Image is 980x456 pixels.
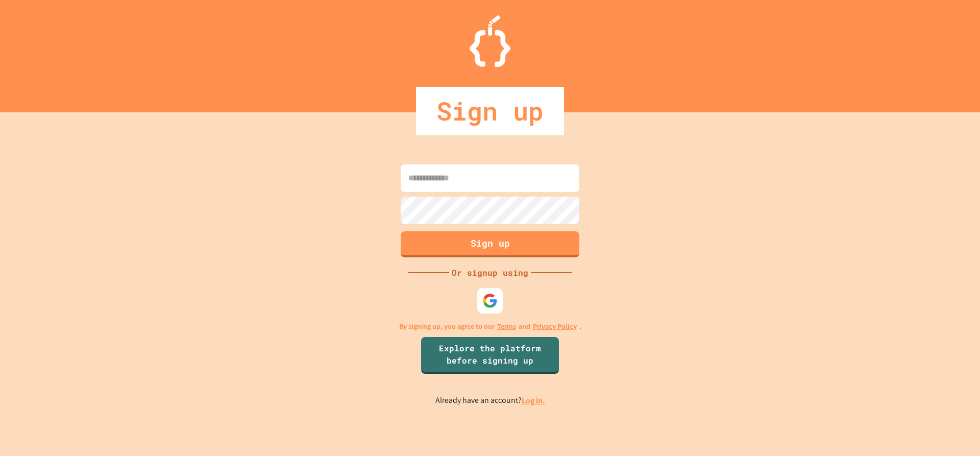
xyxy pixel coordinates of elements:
img: Logo.svg [470,15,510,67]
a: Log in. [522,395,545,406]
a: Privacy Policy [533,321,577,332]
img: google-icon.svg [482,293,498,308]
p: By signing up, you agree to our and . [399,321,581,332]
div: Sign up [416,87,564,135]
button: Sign up [401,231,579,257]
div: Or signup using [449,267,531,279]
p: Already have an account? [435,394,545,407]
a: Terms [497,321,516,332]
a: Explore the platform before signing up [421,337,559,374]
